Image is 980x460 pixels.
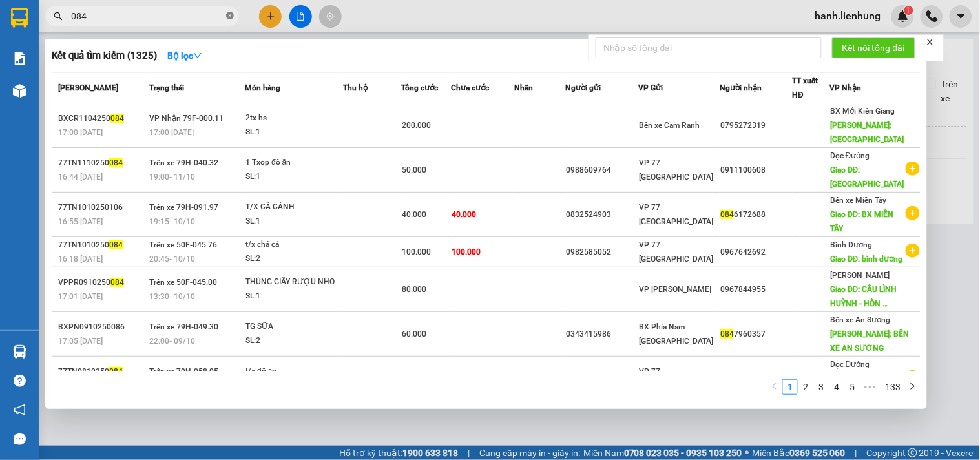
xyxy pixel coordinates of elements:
[452,83,490,92] span: Chưa cước
[109,158,123,167] span: 084
[860,379,881,395] span: •••
[639,121,700,130] span: Bến xe Cam Ranh
[639,285,711,294] span: VP [PERSON_NAME]
[515,83,534,92] span: Nhãn
[452,210,477,219] span: 40.000
[906,370,920,384] span: plus-circle
[905,379,921,395] button: right
[402,329,427,339] span: 60.000
[13,84,26,98] img: warehouse-icon
[149,255,195,264] span: 20:45 - 10/10
[110,278,124,287] span: 084
[830,210,894,233] span: Giao DĐ: BX MIỀN TÂY
[245,170,342,184] div: SL: 1
[149,83,184,92] span: Trạng thái
[402,121,432,130] span: 200.000
[58,337,103,346] span: 17:05 [DATE]
[245,334,342,348] div: SL: 2
[245,111,342,125] div: 2tx hs
[149,240,217,249] span: Trên xe 50F-045.76
[639,367,713,390] span: VP 77 [GEOGRAPHIC_DATA]
[798,379,813,395] li: 2
[58,365,145,379] div: 77TN0810250
[830,271,890,280] span: [PERSON_NAME]
[157,45,213,66] button: Bộ lọcdown
[149,158,218,167] span: Trên xe 79H-040.32
[167,50,202,61] strong: Bộ lọc
[567,246,638,259] div: 0982585052
[226,12,234,19] span: close-circle
[844,379,860,395] li: 5
[830,165,904,189] span: Giao DĐ: [GEOGRAPHIC_DATA]
[245,289,342,304] div: SL: 1
[13,52,26,65] img: solution-icon
[52,49,157,63] h3: Kết quả tìm kiếm ( 1325 )
[596,37,822,58] input: Nhập số tổng đài
[720,210,734,219] span: 084
[245,125,342,140] div: SL: 1
[149,172,195,182] span: 19:00 - 11/10
[54,12,63,21] span: search
[720,283,792,297] div: 0967844955
[71,9,224,23] input: Tìm tên, số ĐT hoặc mã đơn
[149,322,218,331] span: Trên xe 79H-049.30
[783,380,797,394] a: 1
[771,382,778,390] span: left
[58,276,145,289] div: VPPR0910250
[245,320,342,334] div: TG SỮA
[639,158,713,182] span: VP 77 [GEOGRAPHIC_DATA]
[149,278,217,287] span: Trên xe 50F-045.00
[830,107,895,116] span: BX Mới Kiên Giang
[58,172,103,182] span: 16:44 [DATE]
[639,240,713,264] span: VP 77 [GEOGRAPHIC_DATA]
[830,360,870,369] span: Dọc Đường
[720,119,792,132] div: 0795272319
[149,114,224,123] span: VP Nhận 79F-000.11
[149,337,195,346] span: 22:00 - 09/10
[832,37,915,58] button: Kết nối tổng đài
[245,238,342,252] div: t/x chả cá
[830,151,870,160] span: Dọc Đường
[829,380,844,394] a: 4
[830,196,886,205] span: Bến xe Miền Tây
[829,83,861,92] span: VP Nhận
[860,379,881,395] li: Next 5 Pages
[842,41,905,55] span: Kết nối tổng đài
[245,275,342,289] div: THÙNG GIẤY RƯỢU NHO
[830,240,872,249] span: Bình Dương
[926,37,935,47] span: close
[149,217,195,226] span: 19:15 - 10/10
[109,367,123,376] span: 084
[767,379,782,395] button: left
[793,76,818,99] span: TT xuất HĐ
[782,379,798,395] li: 1
[881,380,904,394] a: 133
[798,380,813,394] a: 2
[245,214,342,229] div: SL: 1
[58,217,103,226] span: 16:55 [DATE]
[149,203,218,212] span: Trên xe 79H-091.97
[639,203,713,226] span: VP 77 [GEOGRAPHIC_DATA]
[245,156,342,170] div: 1 Txop đồ ăn
[245,364,342,379] div: t/x đồ ăn
[829,379,844,395] li: 4
[830,315,890,324] span: Bến xe An Sương
[343,83,368,92] span: Thu hộ
[567,328,638,341] div: 0343415986
[14,433,26,445] span: message
[58,320,145,334] div: BXPN0910250086
[58,201,145,214] div: 77TN1010250106
[909,382,917,390] span: right
[58,83,118,92] span: [PERSON_NAME]
[110,114,124,123] span: 084
[906,162,920,176] span: plus-circle
[14,375,26,387] span: question-circle
[720,328,792,341] div: 7960357
[402,247,432,256] span: 100.000
[720,329,734,339] span: 084
[109,240,123,249] span: 084
[226,10,234,23] span: close-circle
[58,112,145,125] div: BXCR1104250
[830,121,904,144] span: [PERSON_NAME]: [GEOGRAPHIC_DATA]
[881,379,905,395] li: 133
